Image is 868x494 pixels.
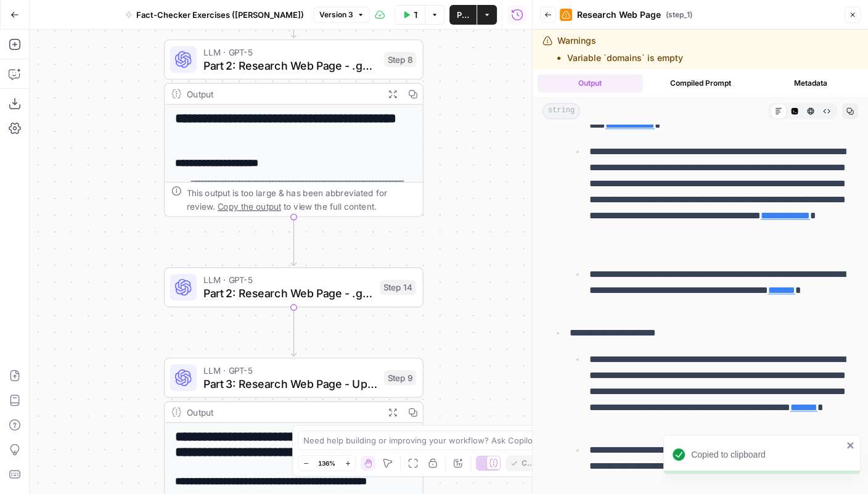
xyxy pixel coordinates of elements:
[291,216,296,266] g: Edge from step_8 to step_14
[187,186,416,213] div: This output is too large & has been abbreviated for review. to view the full content.
[846,440,855,450] button: close
[449,5,477,25] button: Publish
[319,9,353,20] span: Version 3
[203,375,377,392] span: Part 3: Research Web Page - Updated Date + Two Sources Supporting
[218,201,281,211] span: Copy the output
[318,458,335,468] span: 136%
[522,458,536,469] span: Copied
[666,9,692,20] span: ( step_1 )
[203,273,374,287] span: LLM · GPT-5
[384,370,416,385] div: Step 9
[384,52,416,67] div: Step 8
[203,57,377,73] span: Part 2: Research Web Page - .gov / .edu Only
[577,9,661,21] span: Research Web Page
[203,45,377,59] span: LLM · GPT-5
[457,9,469,21] span: Publish
[648,74,753,93] button: Compiled Prompt
[758,74,863,93] button: Metadata
[164,267,424,307] div: LLM · GPT-5Part 2: Research Web Page - .gov / .edu OnlyStep 14
[414,9,417,21] span: Test Data
[506,455,541,471] button: Copied
[395,5,425,25] button: Test Data
[203,285,374,302] span: Part 2: Research Web Page - .gov / .edu Only
[291,307,296,356] g: Edge from step_14 to step_9
[538,74,643,93] button: Output
[203,363,377,377] span: LLM · GPT-5
[542,103,580,119] span: string
[136,9,304,21] span: Fact-Checker Exercises ([PERSON_NAME])
[187,87,378,101] div: Output
[314,7,370,23] button: Version 3
[380,280,416,295] div: Step 14
[691,448,843,461] div: Copied to clipboard
[118,5,311,25] button: Fact-Checker Exercises ([PERSON_NAME])
[187,405,378,419] div: Output
[557,35,683,64] div: Warnings
[567,52,683,64] li: Variable `domains` is empty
